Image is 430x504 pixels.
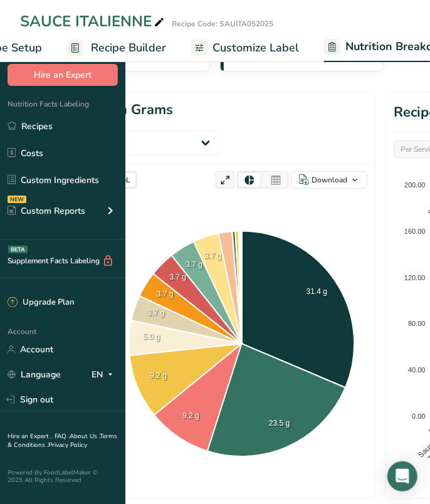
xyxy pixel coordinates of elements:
tspan: 160.00 [404,228,426,235]
tspan: 80.00 [408,320,426,328]
div: Upgrade Plan [8,297,74,309]
span: Recipe Builder [91,39,166,56]
div: Download [312,174,347,186]
tspan: 120.00 [404,274,426,281]
span: Customize Label [212,39,299,56]
div: Recipe Code: SAUITA052025 [172,18,273,29]
div: Powered By FoodLabelMaker © 2025 All Rights Reserved [8,469,118,484]
tspan: 0.00 [412,412,425,420]
a: Hire an Expert . [8,432,52,441]
a: Recipe Builder [67,34,166,62]
a: About Us . [70,432,100,441]
a: Terms & Conditions . [8,432,117,449]
div: Open Intercom Messenger [387,461,417,491]
div: NEW [8,196,26,203]
a: Language [8,364,61,386]
button: Hire an Expert [8,64,118,86]
div: BETA [8,246,28,253]
a: Privacy Policy [48,441,87,449]
div: SAUCE ITALIENNE [20,10,167,33]
a: FAQ . [55,432,70,441]
tspan: 200.00 [404,182,426,189]
tspan: 40.00 [408,367,426,374]
div: Custom Reports [8,204,85,218]
a: Customize Label [191,34,299,62]
div: EN [92,367,118,382]
button: Download [291,171,367,189]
